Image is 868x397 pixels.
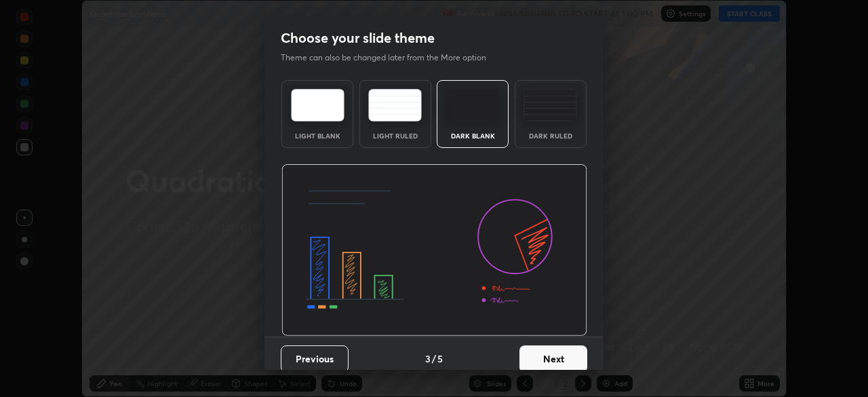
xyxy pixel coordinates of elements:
img: lightTheme.e5ed3b09.svg [291,89,344,121]
div: Light Ruled [368,132,422,139]
p: Theme can also be changed later from the More option [281,52,500,64]
img: darkThemeBanner.d06ce4a2.svg [281,164,587,337]
div: Light Blank [290,132,344,139]
h4: / [432,352,436,366]
h2: Choose your slide theme [281,29,435,47]
h4: 5 [437,352,443,366]
h4: 3 [425,352,431,366]
img: darkRuledTheme.de295e13.svg [524,89,577,121]
button: Previous [281,345,349,373]
div: Dark Ruled [524,132,578,139]
img: lightRuledTheme.5fabf969.svg [368,89,422,121]
img: darkTheme.f0cc69e5.svg [446,89,500,121]
div: Dark Blank [446,132,500,139]
button: Next [519,345,587,373]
